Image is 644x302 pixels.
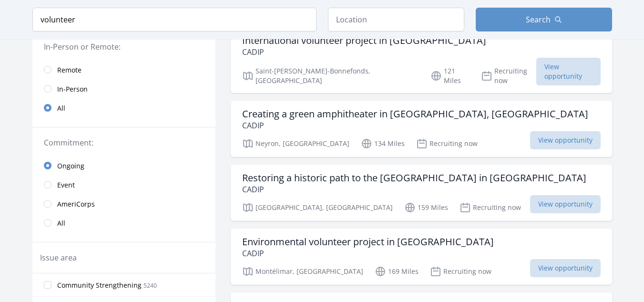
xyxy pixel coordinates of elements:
p: CADIP [242,120,588,131]
span: 5240 [143,281,157,290]
h3: Creating a green amphitheater in [GEOGRAPHIC_DATA], [GEOGRAPHIC_DATA] [242,108,588,120]
a: Creating a green amphitheater in [GEOGRAPHIC_DATA], [GEOGRAPHIC_DATA] CADIP Neyron, [GEOGRAPHIC_D... [231,101,612,157]
p: CADIP [242,184,586,195]
legend: In-Person or Remote: [44,41,204,52]
p: CADIP [242,248,494,259]
a: Ongoing [32,156,215,175]
a: Remote [32,60,215,79]
p: Recruiting now [481,66,536,85]
button: Search [476,8,612,31]
span: AmeriCorps [57,199,95,209]
p: CADIP [242,46,486,58]
legend: Commitment: [44,137,204,148]
a: All [32,98,215,117]
h3: Environmental volunteer project in [GEOGRAPHIC_DATA] [242,236,494,248]
span: View opportunity [530,195,601,213]
p: Recruiting now [460,202,521,213]
span: Event [57,180,75,190]
p: Recruiting now [416,138,478,149]
input: Location [328,8,464,31]
span: Ongoing [57,161,84,171]
h3: Restoring a historic path to the [GEOGRAPHIC_DATA] in [GEOGRAPHIC_DATA] [242,172,586,184]
a: Restoring a historic path to the [GEOGRAPHIC_DATA] in [GEOGRAPHIC_DATA] CADIP [GEOGRAPHIC_DATA], ... [231,165,612,221]
span: View opportunity [530,131,601,149]
p: Saint-[PERSON_NAME]-Bonnefonds, [GEOGRAPHIC_DATA] [242,66,419,85]
a: International volunteer project in [GEOGRAPHIC_DATA] CADIP Saint-[PERSON_NAME]-Bonnefonds, [GEOGR... [231,27,612,93]
a: Environmental volunteer project in [GEOGRAPHIC_DATA] CADIP Montélimar, [GEOGRAPHIC_DATA] 169 Mile... [231,229,612,285]
a: All [32,213,215,232]
span: In-Person [57,84,88,94]
input: Community Strengthening 5240 [44,281,51,289]
input: Keyword [32,8,317,31]
p: 169 Miles [375,266,419,277]
span: Remote [57,65,82,75]
span: Search [526,14,551,25]
span: All [57,219,65,228]
p: Neyron, [GEOGRAPHIC_DATA] [242,138,349,149]
p: [GEOGRAPHIC_DATA], [GEOGRAPHIC_DATA] [242,202,393,213]
span: View opportunity [530,259,601,277]
a: Event [32,175,215,194]
p: 134 Miles [361,138,405,149]
legend: Issue area [40,252,77,263]
p: Montélimar, [GEOGRAPHIC_DATA] [242,266,363,277]
p: Recruiting now [430,266,491,277]
span: View opportunity [536,58,600,85]
a: AmeriCorps [32,194,215,213]
span: All [57,104,65,113]
h3: International volunteer project in [GEOGRAPHIC_DATA] [242,35,486,46]
a: In-Person [32,79,215,98]
span: Community Strengthening [57,281,142,290]
p: 121 Miles [430,66,470,85]
p: 159 Miles [404,202,448,213]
